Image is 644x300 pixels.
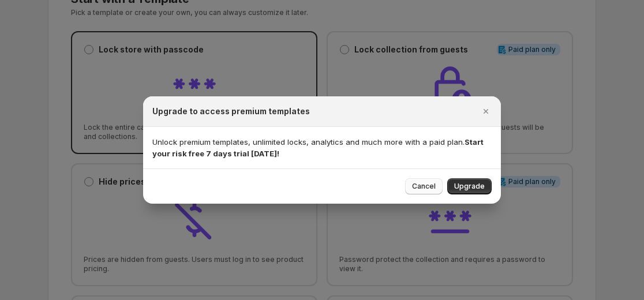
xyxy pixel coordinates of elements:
[478,103,494,119] button: Close
[412,182,436,191] span: Cancel
[405,178,443,194] button: Cancel
[454,182,485,191] span: Upgrade
[447,178,492,194] button: Upgrade
[152,106,310,117] h2: Upgrade to access premium templates
[152,136,492,159] p: Unlock premium templates, unlimited locks, analytics and much more with a paid plan.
